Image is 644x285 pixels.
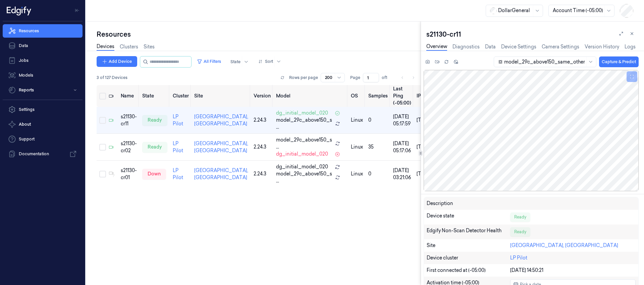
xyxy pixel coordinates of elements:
[3,103,83,116] a: Settings
[3,54,83,67] a: Jobs
[3,118,83,131] button: About
[72,5,83,16] button: Toggle Navigation
[3,83,83,97] button: Reports
[3,24,83,38] a: Resources
[3,69,83,82] a: Models
[3,39,83,52] a: Data
[3,132,83,146] a: Support
[3,147,83,161] a: Documentation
